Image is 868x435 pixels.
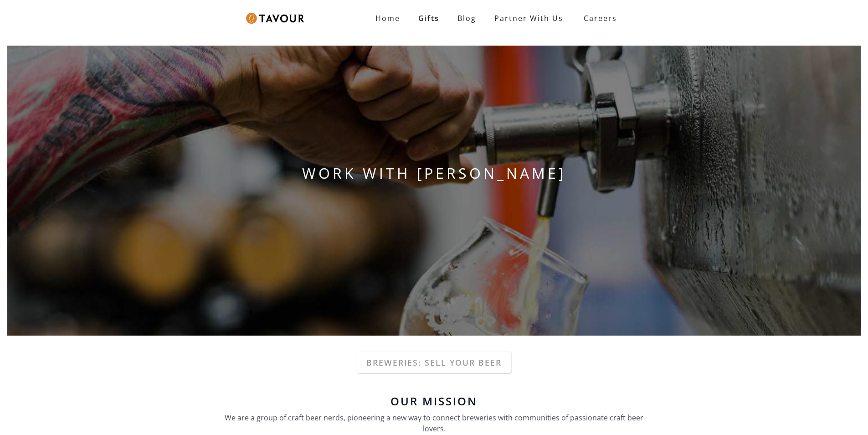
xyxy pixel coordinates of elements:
a: Careers [572,5,624,31]
a: Gifts [409,9,448,27]
strong: Home [375,13,400,23]
strong: Careers [584,9,617,27]
h6: Our Mission [220,396,648,407]
a: Blog [448,9,485,27]
a: Partner With Us [485,9,572,27]
a: Breweries: Sell your beer [357,352,511,373]
a: Home [366,9,409,27]
h1: WORK WITH [PERSON_NAME] [7,162,861,184]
